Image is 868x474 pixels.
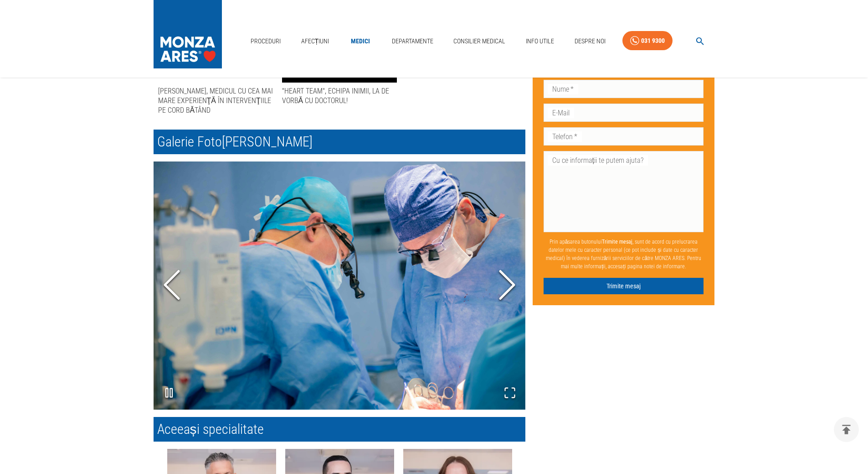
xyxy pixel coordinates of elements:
[158,86,273,115] div: [PERSON_NAME], MEDICUL CU CEA MAI MARE EXPERIENŢĂ ÎN INTERVENŢIILE PE CORD BĂTÂND
[641,35,665,47] div: 031 9300
[154,130,525,154] h2: Galerie Foto [PERSON_NAME]
[154,161,525,410] div: Go to Slide 4
[544,277,704,294] button: Trimite mesaj
[154,234,190,336] button: Previous Slide
[154,417,525,442] h2: Aceeași specialitate
[247,32,284,51] a: Proceduri
[494,377,525,410] button: Open Fullscreen
[571,32,609,51] a: Despre Noi
[834,417,859,442] button: delete
[154,161,525,410] img: ZovCVh5LeNNTw5aL_Dr.TheodorCebotaru%2Cchirurgiecardiaca.jpg
[544,234,704,274] p: Prin apăsarea butonului , sunt de acord cu prelucrarea datelor mele cu caracter personal (ce pot ...
[282,86,397,106] div: "HEART TEAM", ECHIPA INIMII, LA DE VORBĂ CU DOCTORUL!
[450,32,509,51] a: Consilier Medical
[489,234,525,336] button: Next Slide
[602,238,632,245] b: Trimite mesaj
[622,31,673,51] a: 031 9300
[388,32,437,51] a: Departamente
[154,377,185,410] button: Play or Pause Slideshow
[298,32,333,51] a: Afecțiuni
[346,32,375,51] a: Medici
[522,32,558,51] a: Info Utile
